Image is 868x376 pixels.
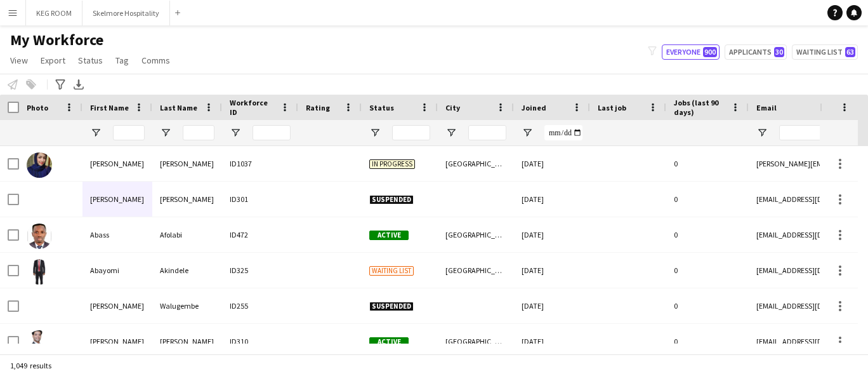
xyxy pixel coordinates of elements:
span: Waiting list [369,266,414,276]
button: Open Filter Menu [445,127,457,138]
input: City Filter Input [468,125,506,140]
img: Abayomi Akindele [27,259,52,285]
span: Status [78,55,103,66]
div: Abayomi [82,253,152,288]
span: Photo [27,103,48,112]
div: ID255 [222,288,298,323]
div: 0 [666,217,749,252]
div: [DATE] [514,253,590,288]
button: Everyone900 [662,44,720,60]
div: [DATE] [514,182,590,217]
span: Last Name [160,103,197,112]
div: [GEOGRAPHIC_DATA] [438,324,514,359]
button: Open Filter Menu [756,127,768,138]
a: Status [73,52,108,69]
span: Joined [522,103,546,112]
span: Workforce ID [230,98,275,117]
div: ID310 [222,324,298,359]
button: Open Filter Menu [230,127,241,138]
div: [PERSON_NAME] [82,182,152,217]
span: 30 [774,47,784,57]
button: Open Filter Menu [160,127,171,138]
div: ID472 [222,217,298,252]
div: 0 [666,288,749,323]
button: Open Filter Menu [369,127,381,138]
input: Workforce ID Filter Input [253,125,291,140]
div: [PERSON_NAME] [152,324,222,359]
span: Suspended [369,302,414,311]
span: 63 [845,47,855,57]
a: Comms [136,52,175,69]
span: Export [41,55,65,66]
span: In progress [369,159,415,169]
div: [PERSON_NAME] [82,324,152,359]
img: Abdelaziz Youssef [27,330,52,356]
button: Applicants30 [725,44,787,60]
span: My Workforce [10,30,103,50]
div: 0 [666,146,749,181]
div: [GEOGRAPHIC_DATA] [438,253,514,288]
button: Open Filter Menu [522,127,533,138]
button: Open Filter Menu [90,127,102,138]
div: [PERSON_NAME] [82,146,152,181]
span: Rating [306,103,330,112]
div: [PERSON_NAME] [82,288,152,323]
span: Last job [598,103,626,112]
span: First Name [90,103,129,112]
div: 0 [666,253,749,288]
a: Export [36,52,70,69]
span: Active [369,231,409,240]
div: [PERSON_NAME] [152,146,222,181]
input: First Name Filter Input [113,125,145,140]
div: 0 [666,324,749,359]
div: Afolabi [152,217,222,252]
div: [PERSON_NAME] [152,182,222,217]
img: Aafia Imdad Ali [27,152,52,178]
span: 900 [703,47,717,57]
span: Email [756,103,777,112]
div: Abass [82,217,152,252]
img: Abass Afolabi [27,224,52,249]
div: Akindele [152,253,222,288]
span: Suspended [369,195,414,205]
div: ID301 [222,182,298,217]
a: View [5,52,33,69]
span: View [10,55,28,66]
span: Jobs (last 90 days) [674,98,726,117]
span: Comms [141,55,170,66]
app-action-btn: Export XLSX [71,77,86,92]
span: Status [369,103,394,112]
app-action-btn: Advanced filters [53,77,68,92]
div: [GEOGRAPHIC_DATA] [438,146,514,181]
div: [DATE] [514,324,590,359]
div: [DATE] [514,288,590,323]
input: Last Name Filter Input [183,125,214,140]
div: [DATE] [514,146,590,181]
div: [GEOGRAPHIC_DATA] [438,217,514,252]
div: ID325 [222,253,298,288]
button: KEG ROOM [26,1,82,25]
a: Tag [110,52,134,69]
div: [DATE] [514,217,590,252]
input: Status Filter Input [392,125,430,140]
span: Active [369,337,409,347]
input: Joined Filter Input [544,125,582,140]
span: City [445,103,460,112]
span: Tag [115,55,129,66]
div: 0 [666,182,749,217]
button: Skelmore Hospitality [82,1,170,25]
div: ID1037 [222,146,298,181]
div: Walugembe [152,288,222,323]
button: Waiting list63 [792,44,858,60]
